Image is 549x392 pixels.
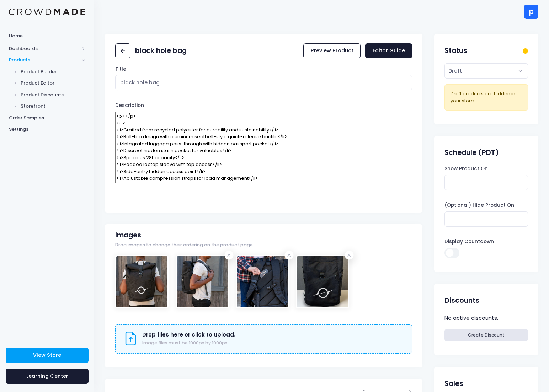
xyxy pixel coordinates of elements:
[444,47,467,55] h2: Status
[33,351,61,359] span: View Store
[9,45,79,52] span: Dashboards
[115,102,144,109] label: Description
[115,66,126,73] label: Title
[9,126,85,133] span: Settings
[444,313,528,323] div: No active discounts.
[365,43,412,59] a: Editor Guide
[224,251,233,260] span: Remove image
[142,332,235,338] h3: Drop files here or click to upload.
[444,165,488,172] label: Show Product On
[9,9,85,15] img: Logo
[115,242,254,248] span: Drag images to change their ordering on the product page.
[9,57,79,64] span: Products
[444,202,514,209] label: (Optional) Hide Product On
[115,112,412,183] textarea: <p> </p> <ul> <li>Crafted from recycled polyester for durability and sustainability</li> <li>Roll...
[26,372,68,380] span: Learning Center
[444,380,463,388] h2: Sales
[9,114,85,122] span: Order Samples
[21,68,86,75] span: Product Builder
[9,32,85,39] span: Home
[115,231,141,239] h2: Images
[345,251,354,260] span: Remove image
[6,348,89,363] a: View Store
[142,340,228,346] span: Image files must be 1000px by 1000px.
[6,369,89,384] a: Learning Center
[444,238,494,245] label: Display Countdown
[444,296,479,305] h2: Discounts
[21,91,86,98] span: Product Discounts
[135,47,187,55] h2: black hole bag
[21,80,86,87] span: Product Editor
[524,5,538,19] div: p
[303,43,361,59] a: Preview Product
[451,90,522,104] div: Draft products are hidden in your store.
[444,149,499,157] h2: Schedule (PDT)
[444,329,528,341] a: Create Discount
[284,251,293,260] span: Remove image
[21,103,86,110] span: Storefront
